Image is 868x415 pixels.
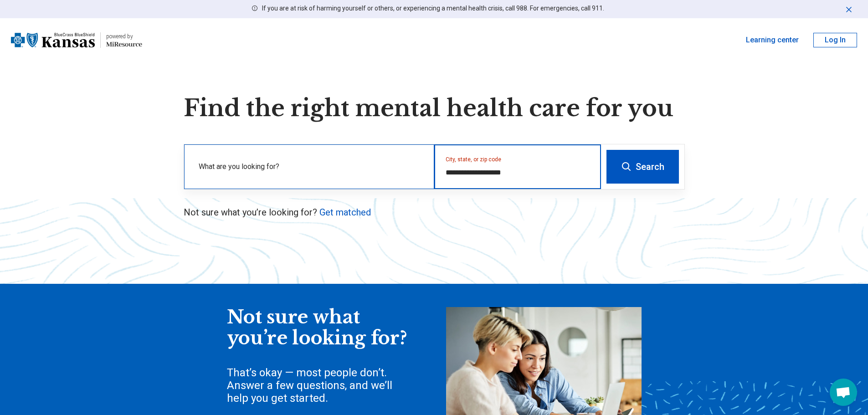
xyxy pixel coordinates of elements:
div: powered by [106,32,142,41]
div: Not sure what you’re looking for? [227,307,409,348]
button: Dismiss [844,4,853,15]
button: Log In [813,33,857,47]
button: Search [606,150,679,184]
a: Learning center [746,35,799,46]
label: What are you looking for? [199,161,423,172]
a: Blue Cross Blue Shield Kansaspowered by [11,29,142,51]
p: If you are at risk of harming yourself or others, or experiencing a mental health crisis, call 98... [262,4,604,13]
img: Blue Cross Blue Shield Kansas [11,29,95,51]
p: Not sure what you’re looking for? [184,206,685,219]
a: Get matched [319,207,371,218]
div: Open chat [830,379,857,406]
div: That’s okay — most people don’t. Answer a few questions, and we’ll help you get started. [227,366,409,405]
h1: Find the right mental health care for you [184,95,685,122]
